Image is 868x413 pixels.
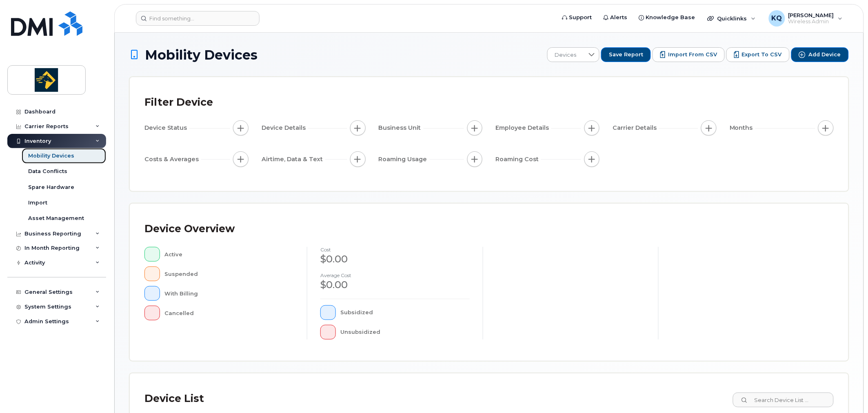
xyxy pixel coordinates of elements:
span: Import from CSV [668,51,717,58]
span: Employee Details [495,124,551,132]
span: Carrier Details [613,124,659,132]
span: Save Report [609,51,643,58]
span: Export to CSV [742,51,782,58]
span: Device Details [262,124,308,132]
h4: cost [320,247,469,252]
button: Add Device [791,47,849,62]
button: Import from CSV [653,47,725,62]
span: Devices [548,48,584,62]
h4: Average cost [320,273,469,278]
button: Save Report [601,47,651,62]
div: Unsubsidized [341,325,470,340]
div: Device Overview [144,218,235,240]
div: $0.00 [320,252,469,266]
div: Suspended [165,266,294,281]
div: Subsidized [341,305,470,320]
div: $0.00 [320,278,469,292]
span: Months [730,124,755,132]
span: Costs & Averages [144,155,201,164]
span: Roaming Usage [379,155,430,164]
div: Filter Device [144,92,213,113]
div: Active [165,247,294,262]
span: Airtime, Data & Text [262,155,325,164]
span: Device Status [144,124,189,132]
input: Search Device List ... [733,393,834,407]
span: Mobility Devices [145,48,258,62]
span: Add Device [809,51,841,58]
div: With Billing [165,286,294,301]
div: Cancelled [165,306,294,320]
span: Business Unit [379,124,424,132]
button: Export to CSV [726,47,790,62]
div: Device List [144,388,204,409]
span: Roaming Cost [495,155,541,164]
